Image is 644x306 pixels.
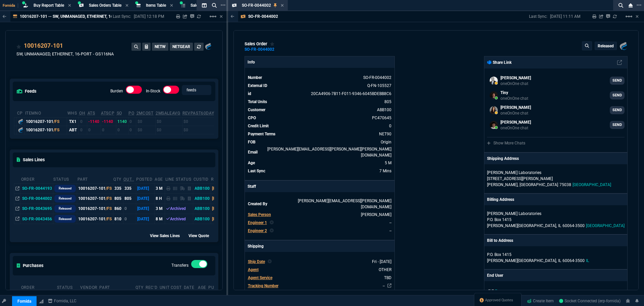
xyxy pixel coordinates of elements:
p: [PERSON_NAME] Laboratories [487,211,551,217]
nx-icon: Open New Tab [221,2,225,8]
p: [PERSON_NAME] Laboratories [487,170,551,176]
td: [PERSON_NAME] [211,193,244,204]
span: id [248,91,251,96]
span: See Marketplace Order [311,91,391,96]
h5: Sales Lines [17,157,45,163]
span: Sales Lines Table [191,3,221,8]
tr: undefined [248,115,392,121]
span: CPO [248,116,256,120]
th: Vendor [80,282,99,292]
nx-icon: Close Tab [68,3,71,8]
th: CustId [193,174,211,184]
span: 9/11/25 => 11:11 AM [379,169,391,173]
th: Date [183,282,198,292]
nx-icon: Close Tab [170,3,173,8]
th: ItemNo [25,108,67,118]
nx-icon: Open New Tab [637,2,641,8]
span: -- [492,287,494,292]
a: Hide Workbench [220,14,223,19]
p: Last Sync: [529,14,550,19]
a: SEND [610,91,625,99]
p: [STREET_ADDRESS][PERSON_NAME] [487,176,625,182]
p: [PERSON_NAME] [500,75,531,81]
p: 10016207-101 -- SW, UNMANAGED, ETHERNET, 16-PORT - GS116NA [20,14,146,19]
span: [GEOGRAPHIC_DATA] [586,223,625,228]
p: [PERSON_NAME] [500,119,531,125]
abbr: Total units in inventory => minus on SO => plus on PO [88,111,95,116]
p: Released [59,196,71,201]
tr: undefined [248,131,392,137]
tr: undefined [248,198,392,210]
tr: undefined [248,282,392,289]
p: Bill to Address [487,237,513,244]
nx-icon: Clear selected rep [270,220,274,226]
span: -- [495,287,497,292]
tr: See Marketplace Order [248,74,392,81]
label: Transfers [171,263,189,268]
span: /FS [53,128,59,132]
span: Items Table [146,3,166,8]
td: 10016207-101 [77,183,113,193]
a: billy.hefner@fornida.com [487,118,625,132]
h5: feeds [17,88,37,94]
tr: undefined [248,211,392,218]
tr: undefined [248,266,392,273]
p: Released [59,216,71,222]
td: 1140 [116,117,128,126]
th: Status [53,174,77,184]
abbr: Avg cost of all PO invoices for 2 months [137,111,154,116]
p: oneOnOne chat [500,125,531,131]
span: Age [248,161,255,165]
span: HENN [361,212,391,217]
th: Qty [135,282,145,292]
a: Create Item [524,296,556,306]
th: Rec'd [145,282,159,292]
label: Burden [110,89,123,93]
tr: undefined [248,274,392,281]
span: Total Units [248,99,267,104]
td: 0 [128,117,136,126]
td: ABB100 [193,193,211,204]
td: TX1 [67,117,79,126]
span: Tracking Number [248,283,278,288]
span: Sales Person [248,212,271,217]
tr: 4/3/25 => 7:00 PM [248,160,392,166]
a: SO-FR-0044002 [245,49,274,50]
td: $0 [136,117,155,126]
td: 3 M [154,204,165,214]
p: Shipping [245,241,394,252]
tr: 9/11/25 => 11:11 AM [248,168,392,174]
abbr: ATS with all companies combined [101,111,114,116]
td: 860 [113,204,123,214]
abbr: Total units in inventory. [79,111,85,116]
span: FOB [248,140,256,144]
a: PC470645 [372,116,391,120]
span: Credit Limit [248,124,269,128]
a: msbcCompanyName [46,298,78,304]
span: 0 [389,124,391,128]
td: $0 [136,126,155,134]
a: bo.vahid@fornida.com [487,74,625,87]
div: Add to Watchlist [270,41,275,47]
td: $0 [182,117,218,126]
td: 805 [123,193,136,204]
p: oneOnOne chat [500,111,531,116]
a: Show More Chats [487,141,525,145]
p: Released [59,206,71,211]
td: [PERSON_NAME] [211,214,244,224]
nx-icon: Split Panels [199,1,209,9]
tr: undefined [248,106,392,113]
tr: undefined [248,123,392,129]
div: In-Stock [163,86,179,96]
td: [DATE] [136,183,154,193]
td: 8 M [154,214,165,224]
span: 2025-09-12T00:00:00.000Z [372,259,391,264]
td: ABB100 [193,183,211,193]
nx-icon: Open In Opposite Panel [15,206,19,211]
nx-icon: Back to Table [231,14,234,19]
td: 810 [113,214,123,224]
span: -- [389,220,391,225]
th: Order [21,282,57,292]
th: Status [57,282,80,292]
